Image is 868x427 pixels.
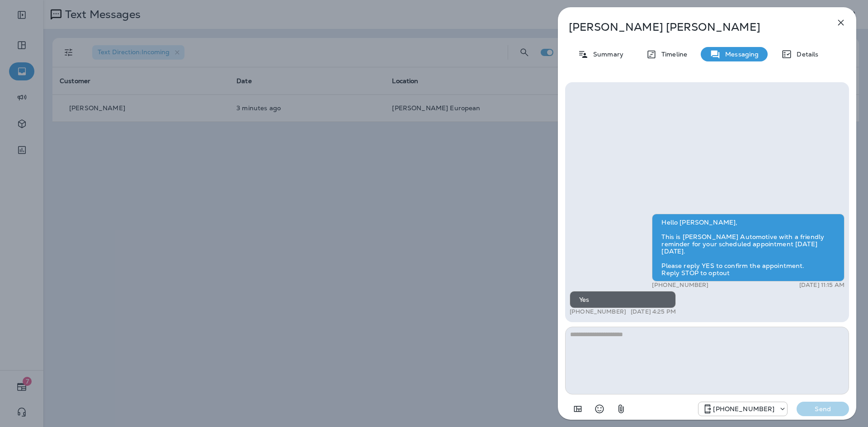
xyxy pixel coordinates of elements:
[713,405,774,413] p: [PHONE_NUMBER]
[652,214,844,282] div: Hello [PERSON_NAME], This is [PERSON_NAME] Automotive with a friendly reminder for your scheduled...
[657,51,687,58] p: Timeline
[698,404,787,414] div: +1 (813) 428-9920
[721,51,759,58] p: Messaging
[589,51,623,58] p: Summary
[792,51,818,58] p: Details
[569,21,816,33] p: [PERSON_NAME] [PERSON_NAME]
[570,291,676,308] div: Yes
[799,282,844,289] p: [DATE] 11:15 AM
[652,282,708,289] p: [PHONE_NUMBER]
[569,400,587,418] button: Add in a premade template
[631,308,676,315] p: [DATE] 4:25 PM
[590,400,609,418] button: Select an emoji
[570,308,626,315] p: [PHONE_NUMBER]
